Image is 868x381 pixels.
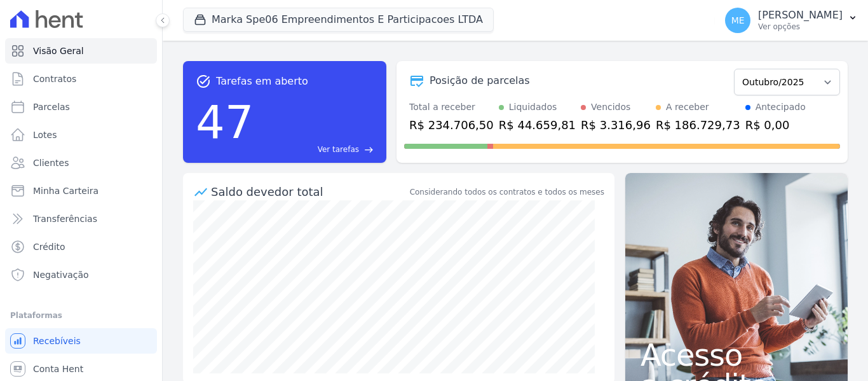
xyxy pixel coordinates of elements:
[409,100,494,114] div: Total a receber
[196,89,254,155] div: 47
[216,74,308,89] span: Tarefas em aberto
[5,66,157,92] a: Contratos
[5,150,157,176] a: Clientes
[430,73,530,88] div: Posição de parcelas
[33,45,84,57] span: Visão Geral
[410,186,604,198] div: Considerando todos os contratos e todos os meses
[33,363,83,375] span: Conta Hent
[33,268,89,281] span: Negativação
[5,94,157,120] a: Parcelas
[5,122,157,148] a: Lotes
[731,16,745,25] span: ME
[33,335,81,347] span: Recebíveis
[5,234,157,260] a: Crédito
[499,116,576,134] div: R$ 44.659,81
[33,156,69,169] span: Clientes
[409,116,494,134] div: R$ 234.706,50
[196,74,211,89] span: task_alt
[756,100,806,114] div: Antecipado
[715,3,868,38] button: ME [PERSON_NAME] Ver opções
[33,73,76,85] span: Contratos
[509,100,557,114] div: Liquidados
[211,183,407,200] div: Saldo devedor total
[5,38,157,64] a: Visão Geral
[33,212,97,225] span: Transferências
[364,145,374,155] span: east
[259,144,374,155] a: Ver tarefas east
[33,184,98,197] span: Minha Carteira
[641,340,832,370] span: Acesso
[666,100,709,114] div: A receber
[656,116,740,134] div: R$ 186.729,73
[581,116,651,134] div: R$ 3.316,96
[5,178,157,204] a: Minha Carteira
[745,116,806,134] div: R$ 0,00
[5,328,157,354] a: Recebíveis
[33,128,57,141] span: Lotes
[758,22,843,32] p: Ver opções
[10,308,152,323] div: Plataformas
[5,206,157,232] a: Transferências
[758,9,843,22] p: [PERSON_NAME]
[183,8,494,32] button: Marka Spe06 Empreendimentos E Participacoes LTDA
[33,240,65,253] span: Crédito
[33,100,70,113] span: Parcelas
[5,262,157,287] a: Negativação
[591,100,630,114] div: Vencidos
[318,144,359,155] span: Ver tarefas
